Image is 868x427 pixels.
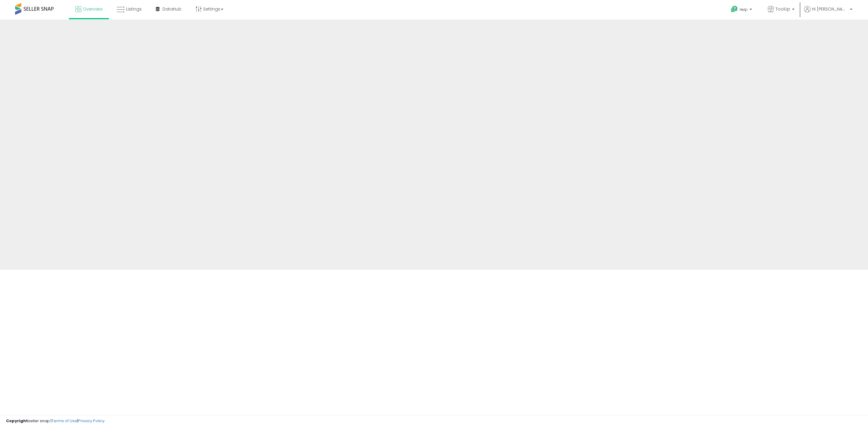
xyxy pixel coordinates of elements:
[731,5,738,13] i: Get Help
[804,6,852,20] a: Hi [PERSON_NAME]
[726,1,758,20] a: Help
[740,7,748,12] span: Help
[83,6,102,12] span: Overview
[162,6,181,12] span: DataHub
[775,6,790,12] span: ToolUp
[812,6,848,12] span: Hi [PERSON_NAME]
[126,6,142,12] span: Listings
